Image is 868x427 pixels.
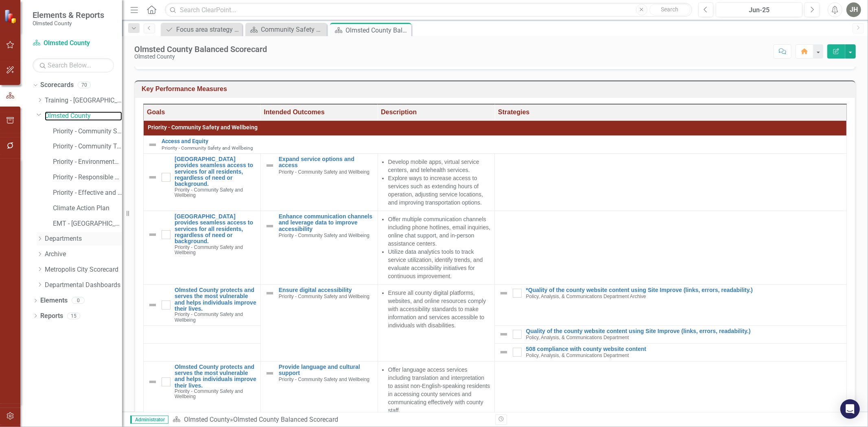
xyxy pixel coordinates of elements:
[388,366,491,414] li: Offer language access services including translation and interpretation to assist non-English-spe...
[134,54,267,60] div: Olmsted County
[233,416,338,423] div: Olmsted County Balanced Scorecard
[53,173,122,182] a: Priority - Responsible Growth and Development
[184,416,230,423] a: Olmsted County
[4,9,18,23] img: ClearPoint Strategy
[175,156,256,187] a: [GEOGRAPHIC_DATA] provides seamless access to services for all residents, regardless of need or b...
[279,156,374,169] a: Expand service options and access
[144,153,261,211] td: Double-Click to Edit Right Click for Context Menu
[142,85,851,93] h3: Key Performance Measures
[148,124,258,131] span: Priority - Community Safety and Wellbeing
[144,211,261,284] td: Double-Click to Edit Right Click for Context Menu
[526,353,629,358] span: Policy, Analysis, & Communications Department
[260,153,378,211] td: Double-Click to Edit Right Click for Context Menu
[45,96,122,105] a: Training - [GEOGRAPHIC_DATA]
[526,287,842,293] a: *Quality of the county website content using Site Improve (links, errors, readability.)
[148,230,157,240] img: Not Defined
[162,145,253,151] span: Priority - Community Safety and Wellbeing
[40,81,74,90] a: Scorecards
[165,3,692,17] input: Search ClearPoint...
[840,399,860,419] div: Open Intercom Messenger
[661,6,678,13] span: Search
[45,265,122,274] a: Metropolis City Scorecard
[148,140,157,150] img: Not Defined
[162,138,842,144] a: Access and Equity
[265,221,275,231] img: Not Defined
[78,82,91,89] div: 70
[526,294,646,299] span: Policy, Analysis, & Communications Department Archive
[846,2,861,17] button: JH
[175,364,256,389] a: Olmsted County protects and serves the most vulnerable and helps individuals improve their lives.
[526,328,842,334] a: Quality of the county website content using Site Improve (links, errors, readability.)
[378,211,495,284] td: Double-Click to Edit
[260,284,378,361] td: Double-Click to Edit Right Click for Context Menu
[148,172,157,182] img: Not Defined
[53,157,122,167] a: Priority - Environmental Sustainability
[279,169,370,175] span: Priority - Community Safety and Wellbeing
[378,153,495,211] td: Double-Click to Edit
[53,219,122,229] a: EMT - [GEOGRAPHIC_DATA]
[130,416,168,424] span: Administrator
[53,127,122,136] a: Priority - Community Safety and Wellbeing
[53,204,122,213] a: Climate Action Plan
[148,300,157,310] img: Not Defined
[279,377,370,382] span: Priority - Community Safety and Wellbeing
[247,24,325,35] a: Community Safety and Wellbeing Balanced Scorecard
[175,312,243,322] span: Priority - Community Safety and Wellbeing
[526,346,842,352] a: 508 compliance with county website content
[499,288,509,298] img: Not Defined
[173,415,489,425] div: »
[279,287,374,293] a: Ensure digital accessibility
[265,161,275,170] img: Not Defined
[719,5,800,15] div: Jun-25
[53,188,122,198] a: Priority - Effective and Engaged Workforce
[163,24,240,35] a: Focus area strategy connect
[279,213,374,232] a: Enhance communication channels and leverage data to improve accessibility
[175,244,243,255] span: Priority - Community Safety and Wellbeing
[495,325,847,343] td: Double-Click to Edit Right Click for Context Menu
[175,187,243,198] span: Priority - Community Safety and Wellbeing
[45,234,122,244] a: Departments
[67,312,80,319] div: 15
[72,297,85,304] div: 0
[495,343,847,361] td: Double-Click to Edit Right Click for Context Menu
[175,287,256,312] a: Olmsted County protects and serves the most vulnerable and helps individuals improve their lives.
[175,213,256,245] a: [GEOGRAPHIC_DATA] provides seamless access to services for all residents, regardless of need or b...
[388,174,491,207] li: Explore ways to increase access to services such as extending hours of operation, adjusting servi...
[495,284,847,325] td: Double-Click to Edit Right Click for Context Menu
[134,45,267,54] div: Olmsted County Balanced Scorecard
[265,288,275,298] img: Not Defined
[53,142,122,151] a: Priority - Community Trust and Engagement
[279,233,370,238] span: Priority - Community Safety and Wellbeing
[716,2,802,17] button: Jun-25
[499,347,509,357] img: Not Defined
[388,215,491,248] li: Offer multiple communication channels including phone hotlines, email inquiries, online chat supp...
[279,364,374,377] a: Provide language and cultural support
[265,368,275,378] img: Not Defined
[40,296,68,305] a: Elements
[388,289,491,329] li: Ensure all county digital platforms, websites, and online resources comply with accessibility sta...
[33,20,104,26] small: Olmsted County
[261,24,325,35] div: Community Safety and Wellbeing Balanced Scorecard
[378,284,495,361] td: Double-Click to Edit
[260,211,378,284] td: Double-Click to Edit Right Click for Context Menu
[176,24,240,35] div: Focus area strategy connect
[144,284,261,325] td: Double-Click to Edit Right Click for Context Menu
[526,335,629,340] span: Policy, Analysis, & Communications Department
[45,281,122,290] a: Departmental Dashboards
[388,248,491,280] li: Utilize data analytics tools to track service utilization, identify trends, and evaluate accessib...
[40,312,63,321] a: Reports
[175,388,243,399] span: Priority - Community Safety and Wellbeing
[388,158,491,174] li: Develop mobile apps, virtual service centers, and telehealth services.
[45,250,122,259] a: Archive
[649,4,690,15] button: Search
[148,377,157,387] img: Not Defined
[33,58,114,72] input: Search Below...
[345,25,409,35] div: Olmsted County Balanced Scorecard
[33,39,114,48] a: Olmsted County
[45,111,122,121] a: Olmsted County
[279,294,370,299] span: Priority - Community Safety and Wellbeing
[499,329,509,339] img: Not Defined
[33,10,104,20] span: Elements & Reports
[144,136,847,154] td: Double-Click to Edit Right Click for Context Menu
